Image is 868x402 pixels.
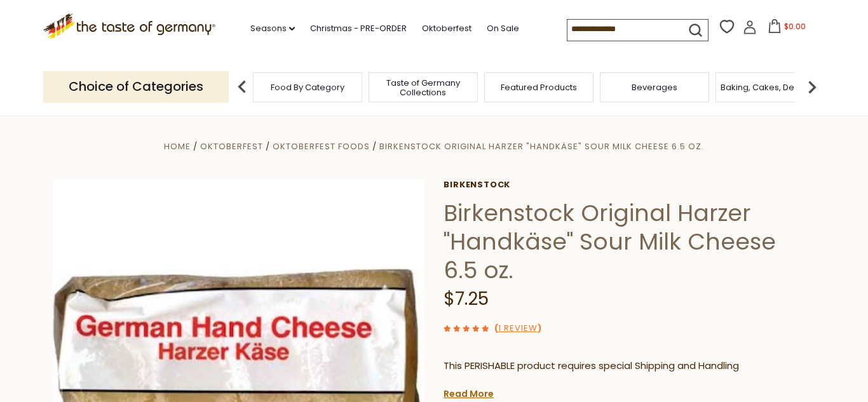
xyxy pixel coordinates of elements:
[444,387,494,400] a: Read More
[273,140,370,152] a: Oktoberfest Foods
[200,140,263,152] a: Oktoberfest
[444,199,815,285] h1: Birkenstock Original Harzer "Handkäse" Sour Milk Cheese 6.5 oz.
[799,74,825,100] img: next arrow
[444,180,815,190] a: Birkenstock
[494,322,541,334] span: ( )
[632,83,677,92] a: Beverages
[43,71,229,102] p: Choice of Categories
[372,78,474,97] a: Taste of Germany Collections
[379,140,704,152] a: Birkenstock Original Harzer "Handkäse" Sour Milk Cheese 6.5 oz.
[456,384,815,399] li: We will ship this product in heat-protective packaging and ice.
[444,358,815,374] p: This PERISHABLE product requires special Shipping and Handling
[487,22,519,36] a: On Sale
[229,74,255,100] img: previous arrow
[250,22,295,36] a: Seasons
[784,21,806,32] span: $0.00
[721,83,819,92] a: Baking, Cakes, Desserts
[422,22,471,36] a: Oktoberfest
[444,286,489,311] span: $7.25
[759,19,813,38] button: $0.00
[501,83,577,92] a: Featured Products
[164,140,191,152] a: Home
[271,83,344,92] a: Food By Category
[310,22,407,36] a: Christmas - PRE-ORDER
[498,322,538,335] a: 1 Review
